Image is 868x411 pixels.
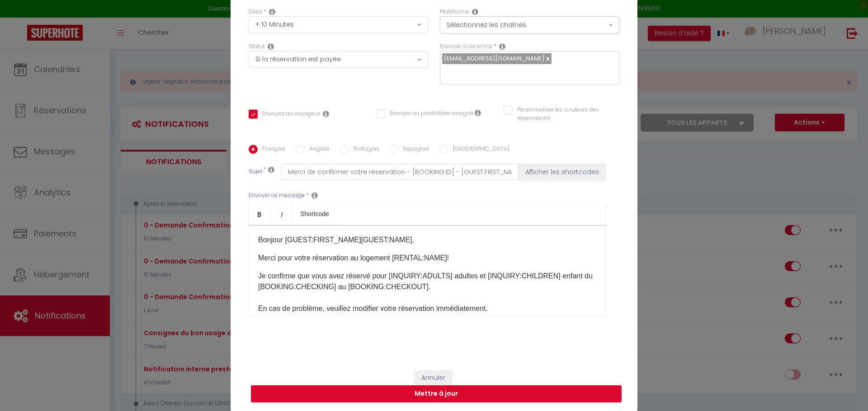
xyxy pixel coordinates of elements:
[323,110,329,117] i: Envoyer au voyageur
[519,164,606,180] button: Afficher les shortcodes
[269,8,275,15] i: Action Time
[475,109,481,116] i: Envoyer au prestataire si il est assigné
[268,43,274,50] i: Booking status
[251,385,622,402] button: Mettre à jour
[249,8,262,16] label: Délai
[258,271,596,368] p: Je confirme que vous avez réservé pour [INQUIRY:ADULTS] adultes et [INQUIRY:CHILDREN]​​ enfant du...
[268,166,274,173] i: Subject
[349,145,379,155] label: Portugais
[249,203,271,225] a: Bold
[399,145,429,155] label: Espagnol
[249,167,262,177] label: Sujet
[444,54,545,63] span: [EMAIL_ADDRESS][DOMAIN_NAME]
[305,145,330,155] label: Anglais
[415,370,452,386] button: Annuler
[258,235,596,245] p: Bonjour [GUEST:FIRST_NAME][GUEST:NAME]​​,
[499,43,505,50] i: Recipient
[448,145,509,155] label: [GEOGRAPHIC_DATA]
[249,42,265,51] label: Statut
[440,8,469,16] label: Plateforme
[258,253,596,263] p: Merci pour votre réservation au logement [RENTAL:NAME]​!
[440,16,619,33] button: Sélectionnez les chaînes
[472,8,478,15] i: Action Channel
[293,203,336,225] a: Shortcode
[258,145,285,155] label: Français
[271,203,293,225] a: Italic
[249,191,305,200] label: Envoyer ce message
[440,42,492,51] label: Envoyer à cet email
[311,192,318,199] i: Message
